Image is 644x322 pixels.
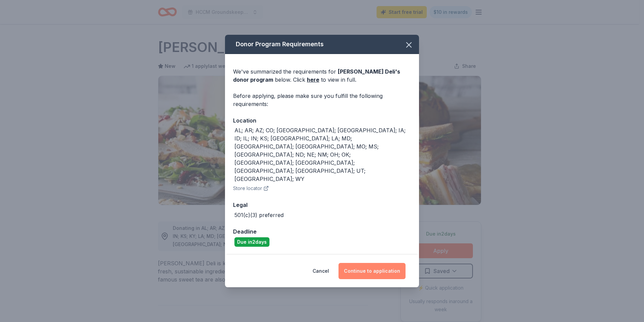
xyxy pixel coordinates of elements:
div: AL; AR; AZ; CO; [GEOGRAPHIC_DATA]; [GEOGRAPHIC_DATA]; IA; ID; IL; IN; KS; [GEOGRAPHIC_DATA]; LA; ... [234,126,411,183]
div: Location [233,116,411,125]
div: Donor Program Requirements [225,35,419,54]
div: 501(c)(3) preferred [234,211,284,219]
div: We've summarized the requirements for below. Click to view in full. [233,68,411,84]
div: Due in 2 days [234,237,269,247]
button: Store locator [233,184,269,192]
a: here [307,76,319,84]
div: Legal [233,200,411,209]
button: Cancel [313,263,329,279]
div: Deadline [233,227,411,236]
div: Before applying, please make sure you fulfill the following requirements: [233,92,411,108]
button: Continue to application [339,263,406,279]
